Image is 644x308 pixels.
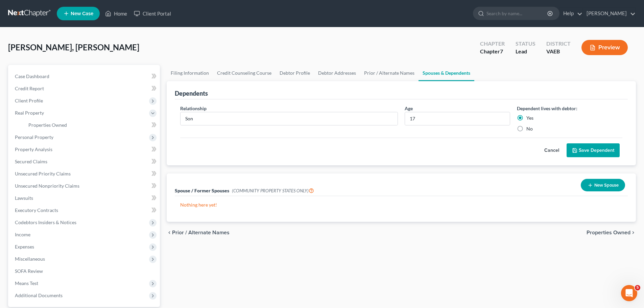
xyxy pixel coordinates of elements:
span: Additional Documents [15,292,63,298]
a: Home [102,7,130,20]
a: Help [560,7,582,20]
p: Nothing here yet! [180,202,622,208]
label: Dependent lives with debtor: [517,105,577,112]
input: Enter age... [405,112,510,125]
span: Properties Owned [587,230,630,235]
a: Executory Contracts [9,204,160,216]
span: Expenses [15,244,34,250]
span: Lawsuits [15,195,33,201]
button: New Spouse [581,179,625,191]
a: Filing Information [167,65,213,81]
div: Dependents [175,89,208,97]
label: No [526,125,533,132]
a: Unsecured Priority Claims [9,168,160,180]
span: New Case [71,11,93,16]
a: Debtor Addresses [314,65,360,81]
span: [PERSON_NAME], [PERSON_NAME] [8,42,139,52]
span: Unsecured Nonpriority Claims [15,183,79,189]
div: Chapter [480,40,505,48]
span: Personal Property [15,134,53,140]
span: 5 [635,285,640,290]
button: chevron_left Prior / Alternate Names [167,230,230,235]
a: Prior / Alternate Names [360,65,419,81]
span: Real Property [15,110,44,116]
span: (COMMUNITY PROPERTY STATES ONLY) [232,188,314,193]
a: SOFA Review [9,265,160,277]
a: Credit Counseling Course [213,65,276,81]
span: Properties Owned [28,122,67,128]
a: Property Analysis [9,143,160,156]
a: Case Dashboard [9,70,160,82]
a: Lawsuits [9,192,160,204]
button: Properties Owned chevron_right [587,230,636,235]
button: Preview [581,40,628,55]
a: Spouses & Dependents [419,65,474,81]
a: Debtor Profile [276,65,314,81]
span: Client Profile [15,98,43,103]
input: Enter relationship... [181,112,398,125]
div: Chapter [480,48,505,55]
a: Secured Claims [9,156,160,168]
span: Case Dashboard [15,73,49,79]
label: Age [405,105,413,112]
div: VAEB [546,48,571,55]
iframe: Intercom live chat [621,285,637,301]
i: chevron_left [167,230,172,235]
label: Yes [526,115,533,121]
span: Secured Claims [15,159,47,164]
button: Cancel [537,144,567,157]
a: Credit Report [9,82,160,95]
span: Income [15,232,30,237]
span: 7 [500,48,503,54]
div: Lead [516,48,535,55]
span: Unsecured Priority Claims [15,171,71,176]
span: Spouse / Former Spouses [175,188,229,193]
div: Status [516,40,535,48]
input: Search by name... [486,7,548,20]
i: chevron_right [630,230,636,235]
div: District [546,40,571,48]
span: Executory Contracts [15,207,58,213]
span: Codebtors Insiders & Notices [15,219,76,225]
a: Client Portal [130,7,174,20]
span: SOFA Review [15,268,43,274]
button: Save Dependent [567,143,620,158]
a: Properties Owned [23,119,160,131]
span: Prior / Alternate Names [172,230,230,235]
span: Miscellaneous [15,256,45,262]
a: Unsecured Nonpriority Claims [9,180,160,192]
span: Credit Report [15,86,44,91]
a: [PERSON_NAME] [583,7,636,20]
span: Property Analysis [15,146,52,152]
span: Means Test [15,280,38,286]
span: Relationship [180,105,207,111]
